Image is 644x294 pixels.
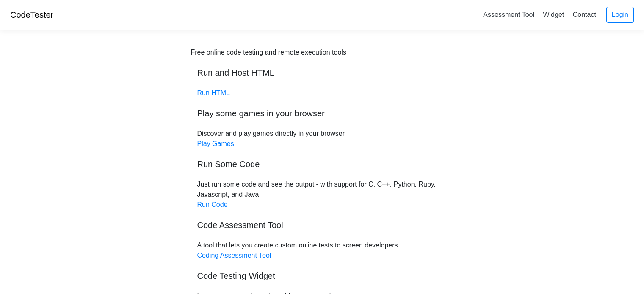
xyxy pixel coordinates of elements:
h5: Play some games in your browser [197,108,447,118]
a: Login [606,7,634,23]
h5: Run Some Code [197,159,447,169]
div: Free online code testing and remote execution tools [191,47,346,58]
a: Run Code [197,201,228,208]
a: CodeTester [10,10,53,19]
h5: Code Assessment Tool [197,220,447,230]
h5: Run and Host HTML [197,68,447,78]
a: Contact [569,8,600,22]
h5: Code Testing Widget [197,271,447,281]
a: Run HTML [197,89,230,96]
a: Coding Assessment Tool [197,252,271,259]
a: Widget [539,8,567,22]
a: Play Games [197,140,234,147]
a: Assessment Tool [480,8,538,22]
